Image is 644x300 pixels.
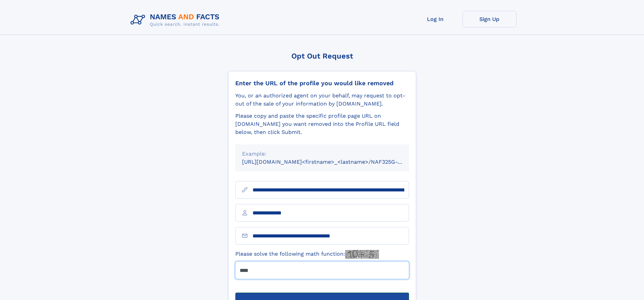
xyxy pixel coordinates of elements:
[235,250,379,259] label: Please solve the following math function:
[462,11,517,27] a: Sign Up
[235,79,409,87] div: Enter the URL of the profile you would like removed
[235,112,409,136] div: Please copy and paste the specific profile page URL on [DOMAIN_NAME] you want removed into the Pr...
[408,11,462,27] a: Log In
[128,11,225,29] img: Logo Names and Facts
[235,92,409,108] div: You, or an authorized agent on your behalf, may request to opt-out of the sale of your informatio...
[228,52,416,60] div: Opt Out Request
[242,159,422,165] small: [URL][DOMAIN_NAME]<firstname>_<lastname>/NAF325G-xxxxxxxx
[242,150,402,158] div: Example:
